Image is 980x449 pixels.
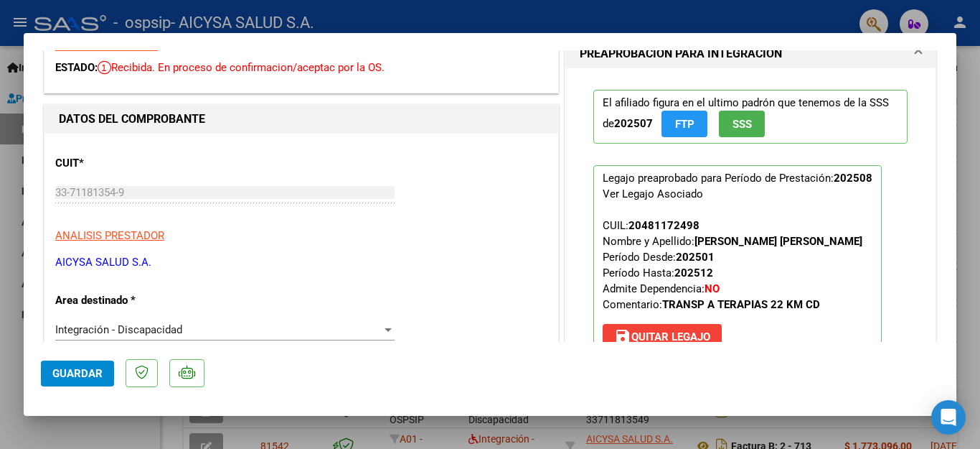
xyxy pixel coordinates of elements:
[661,111,707,137] button: FTP
[674,267,713,279] strong: 202512
[614,330,710,343] span: Quitar Legajo
[593,165,882,356] p: Legajo preaprobado para Período de Prestación:
[694,235,862,248] strong: [PERSON_NAME] [PERSON_NAME]
[565,68,936,389] div: PREAPROBACIÓN PARA INTEGRACION
[565,40,936,68] mat-expansion-panel-header: PREAPROBACIÓN PARA INTEGRACION
[55,229,164,242] span: ANALISIS PRESTADOR
[593,90,908,144] p: El afiliado figura en el ultimo padrón que tenemos de la SSS de
[603,324,722,350] button: Quitar Legajo
[603,186,703,202] div: Ver Legajo Asociado
[580,45,782,63] h1: PREAPROBACIÓN PARA INTEGRACION
[834,172,872,185] strong: 202508
[603,298,820,311] span: Comentario:
[628,218,699,233] div: 20481172498
[55,40,158,52] a: VER COMPROBANTE
[603,219,862,311] span: CUIL: Nombre y Apellido: Período Desde: Período Hasta: Admite Dependencia:
[614,117,653,130] strong: 202507
[55,254,547,271] p: AICYSA SALUD S.A.
[98,61,385,74] span: Recibida. En proceso de confirmacion/aceptac por la OS.
[676,251,715,264] strong: 202501
[52,367,103,380] span: Guardar
[55,323,182,336] span: Integración - Discapacidad
[732,118,752,131] span: SSS
[59,112,205,126] strong: DATOS DEL COMPROBANTE
[55,61,98,74] span: ESTADO:
[705,282,720,295] strong: NO
[41,361,114,386] button: Guardar
[55,155,203,172] p: CUIT
[931,400,966,435] div: Open Intercom Messenger
[719,111,765,137] button: SSS
[662,298,820,311] strong: TRANSP A TERAPIAS 22 KM CD
[675,118,694,131] span: FTP
[614,328,631,345] mat-icon: save
[55,292,203,309] p: Area destinado *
